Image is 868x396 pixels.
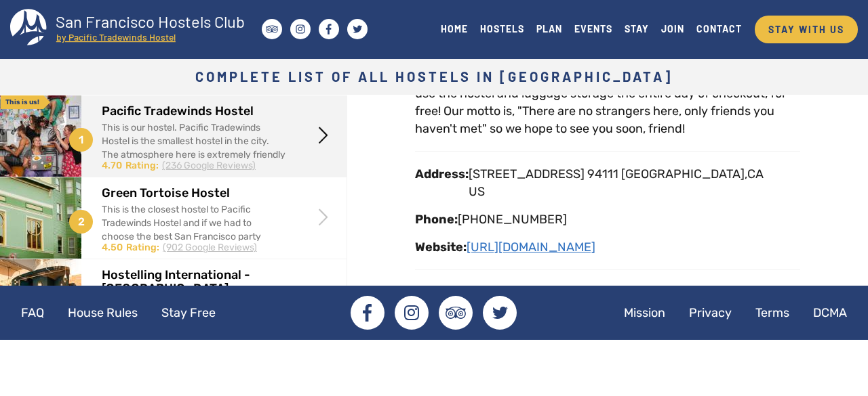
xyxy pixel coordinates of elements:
[102,159,122,173] div: 4.70
[57,296,149,330] a: House Rules
[587,167,618,181] span: 94111
[126,241,159,255] div: Rating:
[469,165,764,183] div: ,
[163,241,257,255] div: (902 Google Reviews)
[395,296,429,330] a: Instagram
[415,238,467,256] div: Website:
[458,211,567,228] div: [PHONE_NUMBER]
[474,20,530,38] a: HOSTELS
[747,167,764,181] span: CA
[102,203,285,311] div: This is the closest hostel to Pacific Tradewinds Hostel and if we had to choose the best San Fran...
[745,296,800,330] a: Terms
[415,165,469,183] div: Address:
[162,159,256,173] div: (236 Google Reviews)
[102,121,285,229] div: This is our hostel. Pacific Tradewinds Hostel is the smallest hostel in the city. The atmosphere ...
[69,128,93,152] span: 1
[125,159,159,173] div: Rating:
[618,20,655,38] a: STAY
[568,20,618,38] a: EVENTS
[415,211,458,228] div: Phone:
[621,167,745,181] span: [GEOGRAPHIC_DATA]
[10,9,258,49] a: San Francisco Hostels Club by Pacific Tradewinds Hostel
[102,269,285,296] h2: Hostelling International - [GEOGRAPHIC_DATA]
[435,20,474,38] a: HOME
[102,187,285,200] h2: Green Tortoise Hostel
[351,296,384,330] a: Facebook
[678,296,743,330] a: Privacy
[613,296,676,330] a: Mission
[56,12,245,31] tspan: San Francisco Hostels Club
[469,167,585,181] span: [STREET_ADDRESS]
[439,296,473,330] a: Tripadvisor
[467,240,595,255] a: [URL][DOMAIN_NAME]
[102,241,123,255] div: 4.50
[69,210,93,234] span: 2
[530,20,568,38] a: PLAN
[655,20,690,38] a: JOIN
[102,105,285,118] h2: Pacific Tradewinds Hostel
[151,296,226,330] a: Stay Free
[415,284,800,300] h2: Location
[755,16,858,43] a: STAY WITH US
[690,20,748,38] a: CONTACT
[56,31,176,43] tspan: by Pacific Tradewinds Hostel
[483,296,517,330] a: Twitter
[469,183,764,200] div: US
[802,296,858,330] a: DCMA
[10,296,55,330] a: FAQ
